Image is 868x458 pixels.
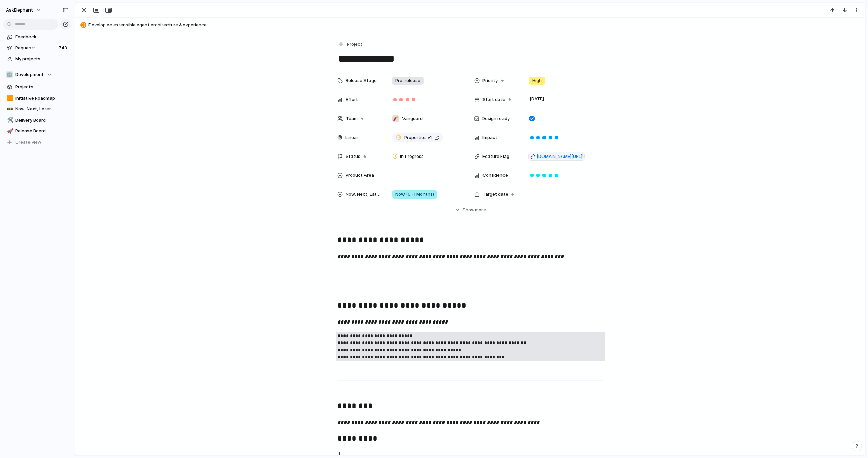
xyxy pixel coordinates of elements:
div: 🛠️ [7,116,12,124]
span: Vanguard [402,115,423,122]
span: 743 [59,45,68,51]
span: In Progress [400,153,424,160]
div: 🚥 [7,105,12,113]
span: more [475,207,486,213]
span: Now, Next, Later [346,191,381,198]
a: 🟧Initiative Roadmap [3,93,71,103]
span: Impact [482,134,497,141]
span: Release Stage [346,77,377,84]
span: Now (0 -1 Months) [395,191,434,198]
button: Showmore [337,204,603,216]
span: Create view [15,139,41,146]
span: Confidence [482,172,508,179]
a: Properties v1 [392,133,443,142]
a: Requests743 [3,43,71,53]
span: Pre-release [395,77,420,84]
span: Linear [345,134,358,141]
div: 🧨 [392,115,399,122]
button: 🟧 [6,95,13,102]
span: Initiative Roadmap [15,95,69,102]
a: Feedback [3,32,71,42]
span: Feedback [15,34,69,40]
span: Requests [15,45,57,51]
button: Project [337,40,364,49]
button: 🏢Development [3,69,71,80]
span: Projects [15,84,69,90]
span: Project [347,41,362,48]
button: 🚀 [6,128,13,134]
span: Team [346,115,358,122]
span: High [532,77,542,84]
span: Release Board [15,128,69,134]
span: Now, Next, Later [15,106,69,112]
span: Development [15,71,44,78]
button: 🚥 [6,106,13,112]
span: [DATE] [528,95,546,103]
a: 🚀Release Board [3,126,71,136]
span: [DOMAIN_NAME][URL] [537,153,583,160]
button: AskElephant [3,5,45,16]
span: Target date [482,191,508,198]
span: Properties v1 [404,134,432,141]
div: 🟧 [7,94,12,102]
span: My projects [15,56,69,62]
a: 🚥Now, Next, Later [3,104,71,114]
span: Start date [482,96,505,103]
span: Priority [482,77,498,84]
a: Projects [3,82,71,92]
span: Show [462,207,475,213]
span: Product Area [346,172,374,179]
span: Design ready [482,115,510,122]
a: [DOMAIN_NAME][URL] [528,152,585,161]
span: Status [346,153,360,160]
span: AskElephant [6,7,33,14]
a: My projects [3,54,71,64]
button: Develop an extensible agent architecture & experience [78,20,862,30]
button: 🛠️ [6,117,13,124]
span: Develop an extensible agent architecture & experience [88,22,862,28]
span: Feature Flag [482,153,509,160]
a: 🛠️Delivery Board [3,115,71,125]
span: Delivery Board [15,117,69,124]
button: Create view [3,137,71,147]
div: 🚀 [7,127,12,135]
span: Effort [346,96,358,103]
div: 🏢 [6,71,13,78]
